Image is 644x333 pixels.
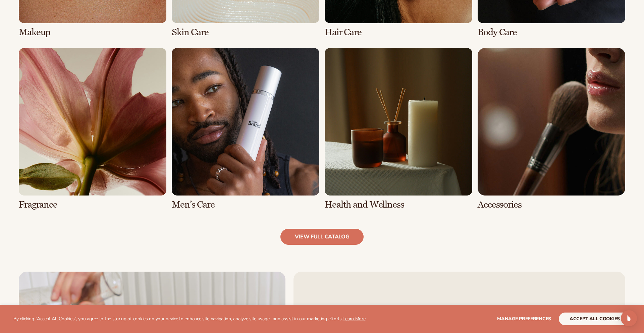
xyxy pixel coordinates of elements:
button: accept all cookies [559,313,631,325]
h3: Body Care [478,27,625,38]
h3: Hair Care [325,27,472,38]
div: Open Intercom Messenger [621,310,637,326]
a: view full catalog [280,229,364,245]
a: Learn More [342,316,365,322]
h3: Skin Care [172,27,319,38]
span: Manage preferences [497,316,551,322]
p: By clicking "Accept All Cookies", you agree to the storing of cookies on your device to enhance s... [13,316,366,322]
div: 6 / 8 [172,48,319,210]
div: 8 / 8 [478,48,625,210]
button: Manage preferences [497,313,551,325]
div: 5 / 8 [19,48,166,210]
div: 7 / 8 [325,48,472,210]
h3: Makeup [19,27,166,38]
